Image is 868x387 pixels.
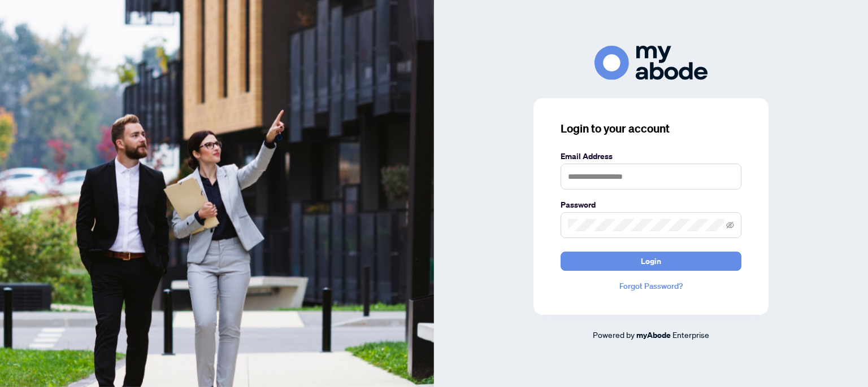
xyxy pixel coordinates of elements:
[594,46,708,80] img: ma-logo
[641,252,661,270] span: Login
[726,221,734,229] span: eye-invisible
[561,121,741,137] h3: Login to your account
[593,329,635,340] span: Powered by
[636,329,671,341] a: myAbode
[561,199,741,211] label: Password
[561,280,741,292] a: Forgot Password?
[561,252,741,271] button: Login
[672,329,709,340] span: Enterprise
[561,150,741,162] label: Email Address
